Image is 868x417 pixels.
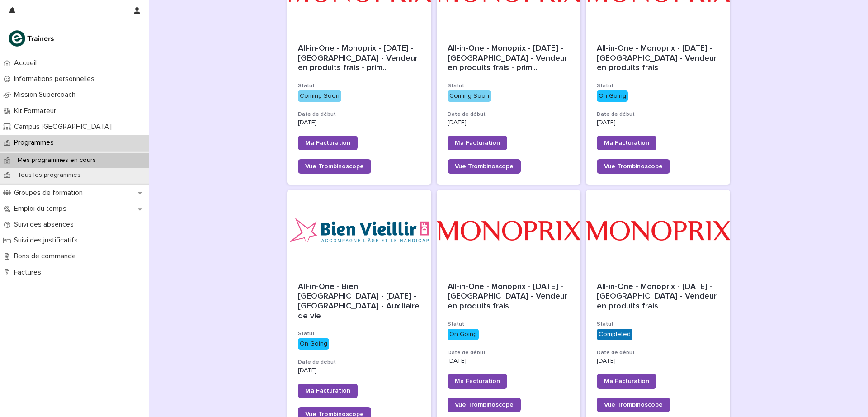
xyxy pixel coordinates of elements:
[448,374,507,389] a: Ma Facturation
[597,283,719,310] span: All-in-One - Monoprix - [DATE] - [GEOGRAPHIC_DATA] - Vendeur en produits frais
[305,388,350,394] span: Ma Facturation
[455,140,500,146] span: Ma Facturation
[448,119,570,127] p: [DATE]
[604,378,649,384] span: Ma Facturation
[298,330,420,337] h3: Statut
[298,159,371,174] a: Vue Trombinoscope
[597,374,656,389] a: Ma Facturation
[10,59,44,67] p: Accueil
[448,329,479,340] div: On Going
[448,159,521,174] a: Vue Trombinoscope
[597,321,719,328] h3: Statut
[298,44,420,73] span: All-in-One - Monoprix - [DATE] - [GEOGRAPHIC_DATA] - Vendeur en produits frais - prim ...
[448,82,570,90] h3: Statut
[298,338,329,350] div: On Going
[448,321,570,328] h3: Statut
[597,329,632,340] div: Completed
[597,349,719,356] h3: Date de début
[298,90,341,102] div: Coming Soon
[10,268,48,277] p: Factures
[10,220,81,229] p: Suivi des absences
[10,171,88,179] p: Tous les programmes
[448,44,570,73] span: All-in-One - Monoprix - [DATE] - [GEOGRAPHIC_DATA] - Vendeur en produits frais - prim ...
[305,140,350,146] span: Ma Facturation
[10,236,85,245] p: Suivi des justificatifs
[10,204,74,213] p: Emploi du temps
[604,140,649,146] span: Ma Facturation
[597,136,656,150] a: Ma Facturation
[455,163,514,170] span: Vue Trombinoscope
[604,163,663,170] span: Vue Trombinoscope
[448,90,491,102] div: Coming Soon
[597,119,719,127] p: [DATE]
[448,398,521,412] a: Vue Trombinoscope
[455,402,514,408] span: Vue Trombinoscope
[10,75,102,83] p: Informations personnelles
[298,82,420,90] h3: Statut
[455,378,500,384] span: Ma Facturation
[10,189,90,197] p: Groupes de formation
[597,159,670,174] a: Vue Trombinoscope
[597,90,628,102] div: On Going
[597,111,719,118] h3: Date de début
[604,402,663,408] span: Vue Trombinoscope
[597,44,719,72] span: All-in-One - Monoprix - [DATE] - [GEOGRAPHIC_DATA] - Vendeur en produits frais
[298,136,358,150] a: Ma Facturation
[298,44,420,73] div: All-in-One - Monoprix - 26 - Novembre 2025 - Île-de-France - Vendeur en produits frais - primeur,...
[448,44,570,73] div: All-in-One - Monoprix - 25 - Octobre 2025 - Île-de-France - Vendeur en produits frais - primeur, ...
[7,29,57,47] img: K0CqGN7SDeD6s4JG8KQk
[298,384,358,398] a: Ma Facturation
[597,357,719,365] p: [DATE]
[597,82,719,90] h3: Statut
[10,156,103,164] p: Mes programmes en cours
[448,357,570,365] p: [DATE]
[298,359,420,366] h3: Date de début
[448,136,507,150] a: Ma Facturation
[10,107,63,115] p: Kit Formateur
[10,138,61,147] p: Programmes
[597,398,670,412] a: Vue Trombinoscope
[298,283,422,320] span: All-in-One - Bien [GEOGRAPHIC_DATA] - [DATE] - [GEOGRAPHIC_DATA] - Auxiliaire de vie
[298,111,420,118] h3: Date de début
[448,283,570,310] span: All-in-One - Monoprix - [DATE] - [GEOGRAPHIC_DATA] - Vendeur en produits frais
[10,123,119,131] p: Campus [GEOGRAPHIC_DATA]
[305,163,364,170] span: Vue Trombinoscope
[448,349,570,356] h3: Date de début
[298,119,420,127] p: [DATE]
[448,111,570,118] h3: Date de début
[10,252,83,261] p: Bons de commande
[10,90,83,99] p: Mission Supercoach
[298,367,420,374] p: [DATE]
